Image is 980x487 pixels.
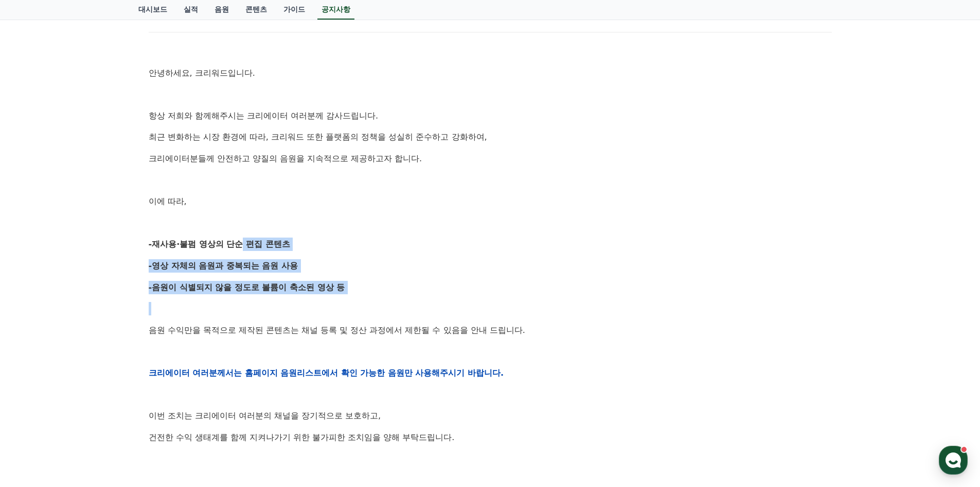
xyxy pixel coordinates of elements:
[149,409,832,423] p: 이번 조치는 크리에이터 여러분의 채널을 장기적으로 보호하고,
[149,282,345,292] strong: -음원이 식별되지 않을 정도로 볼륨이 축소된 영상 등
[149,239,290,249] strong: -재사용·불펌 영상의 단순 편집 콘텐츠
[149,431,832,444] p: 건전한 수익 생태계를 함께 지켜나가기 위한 불가피한 조치임을 양해 부탁드립니다.
[3,327,68,352] a: 홈
[149,66,832,80] p: 안녕하세요, 크리워드입니다.
[149,324,832,337] p: 음원 수익만을 목적으로 제작된 콘텐츠는 채널 등록 및 정산 과정에서 제한될 수 있음을 안내 드립니다.
[149,195,832,208] p: 이에 따라,
[68,327,133,352] a: 대화
[32,342,39,350] span: 홈
[149,261,298,271] strong: -영상 자체의 음원과 중복되는 음원 사용
[149,130,832,144] p: 최근 변화하는 시장 환경에 따라, 크리워드 또한 플랫폼의 정책을 성실히 준수하고 강화하여,
[133,327,198,352] a: 설정
[159,342,171,350] span: 설정
[94,343,106,351] span: 대화
[149,109,832,123] p: 항상 저희와 함께해주시는 크리에이터 여러분께 감사드립니다.
[149,368,504,378] strong: 크리에이터 여러분께서는 홈페이지 음원리스트에서 확인 가능한 음원만 사용해주시기 바랍니다.
[149,152,832,165] p: 크리에이터분들께 안전하고 양질의 음원을 지속적으로 제공하고자 합니다.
